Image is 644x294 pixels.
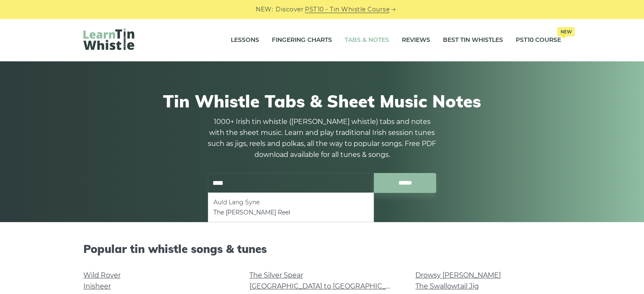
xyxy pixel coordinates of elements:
span: New [557,27,575,36]
li: The [PERSON_NAME] Reel [213,207,368,217]
a: The Swallowtail Jig [415,282,479,290]
a: Best Tin Whistles [443,30,503,51]
a: [GEOGRAPHIC_DATA] to [GEOGRAPHIC_DATA] [249,282,406,290]
a: Fingering Charts [272,30,332,51]
a: Inisheer [83,282,111,290]
a: Wild Rover [83,271,121,279]
a: Tabs & Notes [345,30,389,51]
a: PST10 CourseNew [516,30,561,51]
a: Drowsy [PERSON_NAME] [415,271,501,279]
li: Auld Lang Syne [213,197,368,207]
p: 1000+ Irish tin whistle ([PERSON_NAME] whistle) tabs and notes with the sheet music. Learn and pl... [208,116,437,160]
h2: Popular tin whistle songs & tunes [83,242,561,256]
a: Reviews [402,30,430,51]
h1: Tin Whistle Tabs & Sheet Music Notes [83,91,561,111]
img: LearnTinWhistle.com [83,28,134,50]
a: Lessons [231,30,259,51]
a: The Silver Spear [249,271,303,279]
